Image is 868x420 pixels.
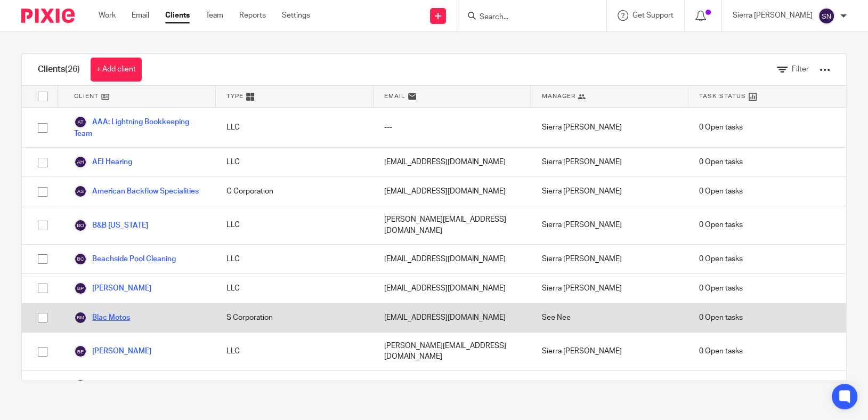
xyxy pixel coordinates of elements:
div: See Nee [531,303,688,332]
span: (26) [65,65,80,74]
a: Cordoba Farms [74,379,144,392]
span: 0 Open tasks [699,346,743,357]
a: American Backflow Specialities [74,185,199,198]
div: [EMAIL_ADDRESS][DOMAIN_NAME] [374,371,531,400]
div: Sierra [PERSON_NAME] [531,108,688,147]
a: [PERSON_NAME] [74,282,151,295]
span: Client [74,92,99,101]
img: svg%3E [818,7,835,25]
div: [PERSON_NAME][EMAIL_ADDRESS][DOMAIN_NAME] [374,206,531,244]
a: Clients [165,10,190,21]
div: [EMAIL_ADDRESS][DOMAIN_NAME] [374,274,531,303]
a: Settings [282,10,310,21]
div: LLC [216,245,374,273]
a: + Add client [91,58,142,82]
a: Team [206,10,223,21]
a: Work [99,10,116,21]
a: Beachside Pool Cleaning [74,253,176,265]
a: AAA: Lightning Bookkeeping Team [74,116,205,139]
div: Sierra [PERSON_NAME] [531,245,688,273]
span: 0 Open tasks [699,283,743,294]
div: Sierra [PERSON_NAME] [531,371,688,400]
img: svg%3E [74,253,87,265]
div: LLC [216,371,374,400]
span: 0 Open tasks [699,379,743,390]
a: Reports [239,10,266,21]
img: svg%3E [74,219,87,232]
div: Sierra [PERSON_NAME] [531,148,688,176]
div: [EMAIL_ADDRESS][DOMAIN_NAME] [374,148,531,176]
h1: Clients [38,64,80,75]
img: svg%3E [74,282,87,295]
span: 0 Open tasks [699,157,743,167]
div: --- [374,108,531,147]
div: S Corporation [216,303,374,332]
a: [PERSON_NAME] [74,345,151,358]
img: svg%3E [74,379,87,392]
div: [PERSON_NAME][EMAIL_ADDRESS][DOMAIN_NAME] [374,333,531,370]
img: svg%3E [74,345,87,358]
span: Get Support [632,12,674,19]
a: B&B [US_STATE] [74,219,148,232]
span: 0 Open tasks [699,186,743,197]
div: LLC [216,108,374,147]
a: Blac Motos [74,311,130,324]
span: 0 Open tasks [699,254,743,264]
div: LLC [216,274,374,303]
a: Email [132,10,149,21]
div: Sierra [PERSON_NAME] [531,274,688,303]
input: Search [478,13,574,22]
span: 0 Open tasks [699,220,743,230]
span: 0 Open tasks [699,122,743,133]
span: Manager [541,92,575,101]
input: Select all [33,86,53,107]
span: 0 Open tasks [699,312,743,323]
img: svg%3E [74,311,87,324]
img: svg%3E [74,116,87,128]
div: LLC [216,333,374,370]
img: svg%3E [74,185,87,198]
div: C Corporation [216,177,374,206]
span: Type [226,92,244,101]
div: [EMAIL_ADDRESS][DOMAIN_NAME] [374,245,531,273]
div: Sierra [PERSON_NAME] [531,206,688,244]
span: Task Status [699,92,746,101]
span: Filter [792,66,809,73]
div: LLC [216,148,374,176]
img: Pixie [21,9,75,23]
div: [EMAIL_ADDRESS][DOMAIN_NAME] [374,303,531,332]
div: Sierra [PERSON_NAME] [531,333,688,370]
img: svg%3E [74,156,87,168]
span: Email [384,92,405,101]
p: Sierra [PERSON_NAME] [733,10,813,21]
div: LLC [216,206,374,244]
div: Sierra [PERSON_NAME] [531,177,688,206]
a: AEI Hearing [74,156,132,168]
div: [EMAIL_ADDRESS][DOMAIN_NAME] [374,177,531,206]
